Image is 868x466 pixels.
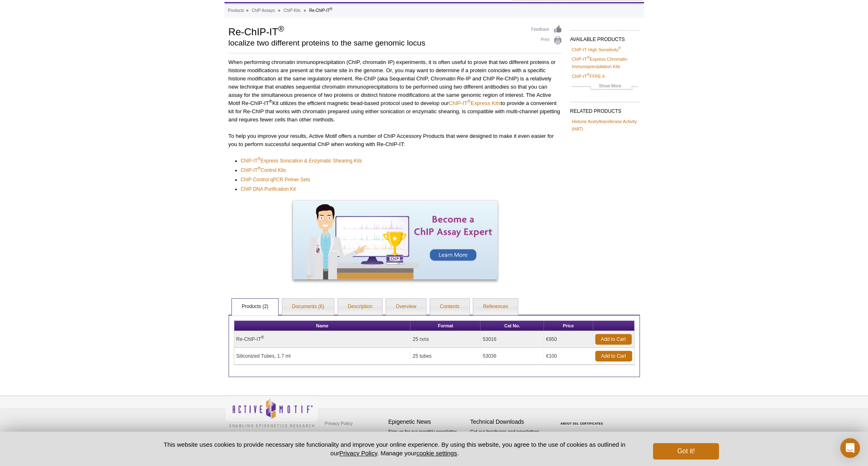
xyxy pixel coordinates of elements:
[570,102,640,116] h2: RELATED PRODUCTS
[234,331,411,348] td: Re-ChIP-IT
[229,58,562,124] p: When performing chromatin immunoprecipitation (ChIP, chromatin IP) experiments, it is often usefu...
[467,99,471,104] sup: ®
[473,299,518,315] a: References
[234,321,411,331] th: Name
[544,331,593,348] td: €950
[595,351,632,361] a: Add to Cart
[531,36,562,45] a: Print
[595,334,632,345] a: Add to Cart
[480,348,544,365] td: 53036
[480,331,544,348] td: 53016
[480,321,544,331] th: Cat No.
[449,100,501,106] a: ChIP-IT®Express Kits
[410,348,480,365] td: 25 tubes
[246,8,249,13] li: »
[252,7,275,14] a: ChIP Assays
[572,73,605,80] a: ChIP-IT®FFPE II
[572,46,621,53] a: ChIP-IT High Sensitivity®
[232,299,278,315] a: Products (2)
[258,157,261,161] sup: ®
[229,25,523,37] h1: Re-ChIP-IT
[552,410,614,428] table: Click to Verify - This site chose Symantec SSL for secure e-commerce and confidential communicati...
[278,8,281,13] li: »
[269,99,272,104] sup: ®
[587,73,590,77] sup: ®
[304,8,306,13] li: »
[572,55,638,70] a: ChIP-IT®Express Chromatin Immunoprecipitation Kits
[241,157,362,165] a: ChIP-IT®Express Sonication & Enzymatic Shearing Kits
[531,25,562,34] a: Feedback
[410,331,480,348] td: 25 rxns
[258,166,261,171] sup: ®
[278,24,284,33] sup: ®
[560,422,603,425] a: ABOUT SSL CERTIFICATES
[261,335,264,340] sup: ®
[150,440,640,457] p: This website uses cookies to provide necessary site functionality and improve your online experie...
[228,7,244,14] a: Products
[229,132,562,148] p: To help you improve your results, Active Motif offers a number of ChIP Accessory Products that we...
[293,201,498,279] img: Become a ChIP Assay Expert
[570,30,640,45] h2: AVAILABLE PRODUCTS
[241,176,310,184] a: ChIP Control qPCR Primer Sets
[309,8,333,13] li: Re-ChIP-IT
[618,46,621,50] sup: ®
[416,450,457,457] button: cookie settings
[410,321,480,331] th: Format
[470,428,548,449] p: Get our brochures and newsletters, or request them by mail.
[283,7,301,14] a: ChIP Kits
[234,348,411,365] td: Siliconized Tubes, 1.7 ml
[338,299,382,315] a: Description
[544,321,593,331] th: Price
[653,443,718,459] button: Got it!
[229,39,523,47] h2: localize two different proteins to the same genomic locus
[323,429,366,442] a: Terms & Conditions
[388,418,466,425] h4: Epigenetic News
[323,417,355,429] a: Privacy Policy
[470,418,548,425] h4: Technical Downloads
[572,118,638,132] a: Histone Acetyltransferase Activity (HAT)
[430,299,469,315] a: Contents
[840,438,860,458] div: Open Intercom Messenger
[224,396,319,429] img: Active Motif,
[386,299,426,315] a: Overview
[572,82,638,91] a: Show More
[282,299,334,315] a: Documents (6)
[587,56,590,60] sup: ®
[330,7,332,11] sup: ®
[241,185,296,193] a: ChIP DNA Purification Kit
[388,428,466,456] p: Sign up for our monthly newsletter highlighting recent publications in the field of epigenetics.
[339,450,377,457] a: Privacy Policy
[544,348,593,365] td: €100
[241,166,286,174] a: ChIP-IT®Control Kits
